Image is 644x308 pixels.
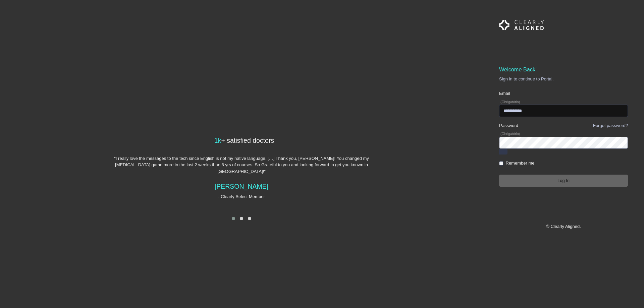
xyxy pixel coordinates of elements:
label: Password [499,122,518,129]
h4: + satisfied doctors [112,137,371,144]
img: Logo Horizontal [499,16,544,34]
h5: Welcome Back! [499,66,628,73]
label: Remember me [506,160,535,167]
small: (Obrigatório) [500,100,520,104]
span: 1k [214,137,221,144]
p: "I really love the messages to the tech since English is not my native language. […] Thank you, [... [112,155,371,175]
label: Email [499,90,510,97]
p: Sign in to continue to Portal. [499,76,628,82]
p: - Clearly Select Member [112,193,371,200]
h4: [PERSON_NAME] [112,183,371,190]
p: © Clearly Aligned. [499,223,628,230]
a: Forgot password? [593,123,628,128]
small: (Obrigatório) [500,132,520,136]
